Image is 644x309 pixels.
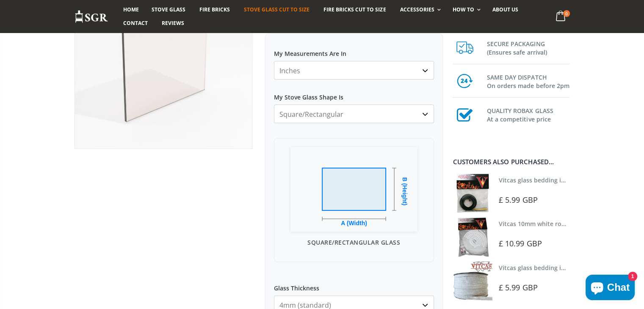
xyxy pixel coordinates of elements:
[453,261,492,301] img: Vitcas stove glass bedding in tape
[393,3,445,17] a: Accessories
[155,17,191,30] a: Reviews
[117,3,145,17] a: Home
[486,3,525,17] a: About us
[274,86,434,101] label: My Stove Glass Shape Is
[162,19,184,27] span: Reviews
[123,19,148,27] span: Contact
[193,3,236,17] a: Fire Bricks
[499,282,538,292] span: £ 5.99 GBP
[283,238,425,247] p: Square/Rectangular Glass
[400,6,434,13] span: Accessories
[552,8,569,25] a: 0
[117,17,154,30] a: Contact
[486,38,569,57] h3: SECURE PACKAGING (Ensures safe arrival)
[323,6,386,13] span: Fire Bricks Cut To Size
[123,6,139,13] span: Home
[453,217,492,257] img: Vitcas white rope, glue and gloves kit 10mm
[486,72,569,90] h3: SAME DAY DISPATCH On orders made before 2pm
[274,277,434,292] label: Glass Thickness
[583,275,637,302] inbox-online-store-chat: Shopify online store chat
[453,6,474,13] span: How To
[145,3,192,17] a: Stove Glass
[499,238,542,248] span: £ 10.99 GBP
[492,6,518,13] span: About us
[238,3,316,17] a: Stove Glass Cut To Size
[290,147,417,232] img: Square/Rectangular Glass
[499,195,538,205] span: £ 5.99 GBP
[274,42,434,58] label: My Measurements Are In
[317,3,392,17] a: Fire Bricks Cut To Size
[75,10,108,24] img: Stove Glass Replacement
[486,105,569,124] h3: QUALITY ROBAX GLASS At a competitive price
[244,6,310,13] span: Stove Glass Cut To Size
[199,6,230,13] span: Fire Bricks
[152,6,185,13] span: Stove Glass
[453,174,492,213] img: Vitcas stove glass bedding in tape
[453,159,569,165] div: Customers also purchased...
[446,3,485,17] a: How To
[563,10,570,17] span: 0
